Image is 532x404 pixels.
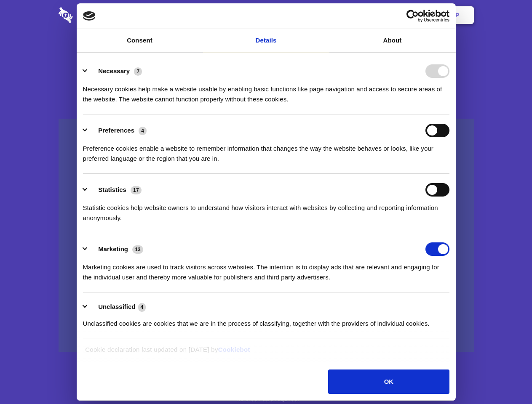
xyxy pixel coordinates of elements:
img: logo-wordmark-white-trans-d4663122ce5f474addd5e946df7df03e33cb6a1c49d2221995e7729f52c070b2.svg [59,7,131,23]
div: Marketing cookies are used to track visitors across websites. The intention is to display ads tha... [83,256,449,282]
div: Necessary cookies help make a website usable by enabling basic functions like page navigation and... [83,78,449,104]
a: Pricing [247,2,284,28]
h4: Auto-redaction of sensitive data, encrypted data sharing and self-destructing private chats. Shar... [59,77,474,104]
span: 4 [139,127,147,135]
span: 7 [134,67,142,76]
div: Cookie declaration last updated on [DATE] by [79,345,453,361]
span: 4 [138,303,146,311]
div: Statistic cookies help website owners to understand how visitors interact with websites by collec... [83,197,449,223]
label: Preferences [98,127,134,134]
div: Unclassified cookies are cookies that we are in the process of classifying, together with the pro... [83,312,449,329]
button: Unclassified (4) [83,302,151,312]
span: 13 [132,245,143,254]
a: About [329,29,456,52]
label: Marketing [98,245,128,252]
a: Login [382,2,419,28]
a: Details [203,29,329,52]
a: Cookiebot [218,346,250,353]
a: Contact [342,2,380,28]
label: Necessary [98,67,130,74]
label: Statistics [98,186,126,193]
button: Necessary (7) [83,64,147,78]
button: Preferences (4) [83,124,152,137]
a: Wistia video thumbnail [59,119,474,352]
span: 17 [131,186,142,194]
a: Usercentrics Cookiebot - opens in a new window [376,10,449,22]
h1: Eliminate Slack Data Loss. [59,38,474,68]
button: OK [328,369,449,394]
button: Marketing (13) [83,242,149,256]
div: Preference cookies enable a website to remember information that changes the way the website beha... [83,137,449,164]
a: Consent [77,29,203,52]
iframe: Drift Widget Chat Controller [490,362,522,394]
button: Statistics (17) [83,183,147,197]
img: logo [83,11,96,21]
